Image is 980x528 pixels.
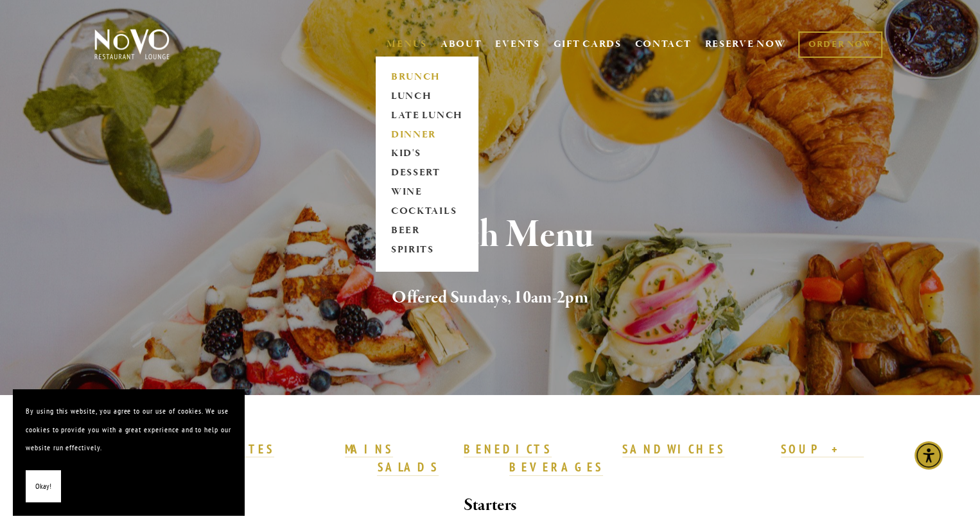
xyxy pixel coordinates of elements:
[464,441,552,457] strong: BENEDICTS
[116,285,864,312] h2: Offered Sundays, 10am-2pm
[35,477,51,496] span: Okay!
[387,38,427,51] a: MENUS
[635,32,692,57] a: CONTACT
[387,241,467,260] a: SPIRITS
[387,87,467,106] a: LUNCH
[509,459,603,476] a: BEVERAGES
[387,164,467,183] a: DESSERT
[509,459,603,475] strong: BEVERAGES
[26,470,61,503] button: Okay!
[495,38,539,51] a: EVENTS
[464,494,516,516] strong: Starters
[622,441,725,457] strong: SANDWICHES
[387,202,467,222] a: COCKTAILS
[387,222,467,241] a: BEER
[377,441,863,476] a: SOUP + SALADS
[387,125,467,145] a: DINNER
[554,32,622,57] a: GIFT CARDS
[387,106,467,125] a: LATE LUNCH
[387,67,467,87] a: BRUNCH
[345,441,393,457] strong: MAINS
[622,441,725,458] a: SANDWICHES
[441,38,482,51] a: ABOUT
[798,31,882,58] a: ORDER NOW
[914,441,943,470] div: Accessibility Menu
[345,441,393,458] a: MAINS
[26,402,231,457] p: By using this website, you agree to our use of cookies. We use cookies to provide you with a grea...
[116,215,864,256] h1: Brunch Menu
[92,28,172,60] img: Novo Restaurant &amp; Lounge
[464,441,552,458] a: BENEDICTS
[704,32,785,57] a: RESERVE NOW
[13,389,244,515] section: Cookie banner
[387,183,467,202] a: WINE
[387,145,467,164] a: KID'S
